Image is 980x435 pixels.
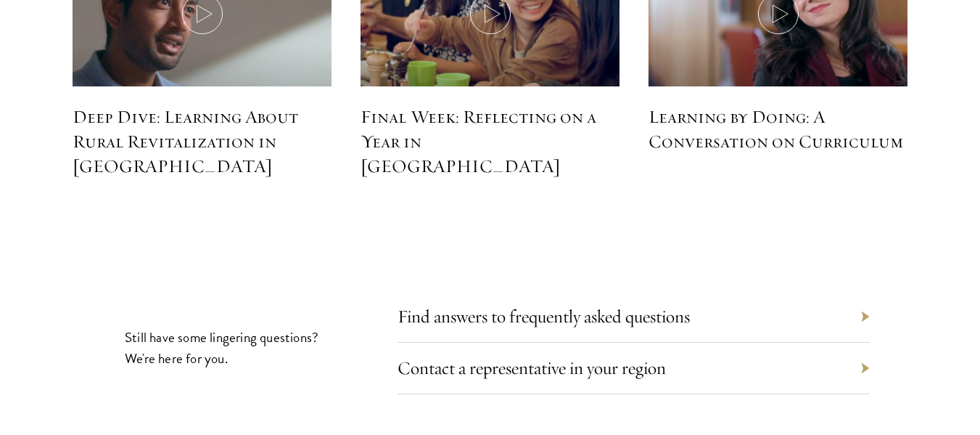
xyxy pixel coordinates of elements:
[125,327,321,369] p: Still have some lingering questions? We're here for you.
[73,105,332,179] h5: Deep Dive: Learning About Rural Revitalization in [GEOGRAPHIC_DATA]
[361,105,619,179] h5: Final Week: Reflecting on a Year in [GEOGRAPHIC_DATA]
[398,305,690,328] a: Find answers to frequently asked questions
[398,357,666,379] a: Contact a representative in your region
[648,105,907,154] h5: Learning by Doing: A Conversation on Curriculum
